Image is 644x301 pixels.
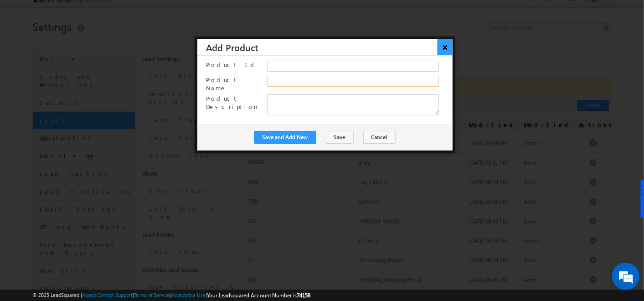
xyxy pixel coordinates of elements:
button: Save and Add New [254,131,316,144]
em: Start Chat [124,234,165,247]
label: Product Name [206,76,261,92]
h3: Add Product [206,39,453,55]
button: × [438,39,453,55]
label: Product Id [206,61,261,69]
label: Product Description [206,94,261,111]
span: © 2025 LeadSquared | | | | | [32,291,311,300]
button: Cancel [363,131,396,144]
a: Contact Support [97,292,133,298]
div: Minimize live chat window [149,5,171,26]
img: d_60004797649_company_0_60004797649 [15,48,38,60]
button: Save [326,131,354,144]
textarea: Type your message and hit 'Enter' [12,84,166,227]
a: Terms of Service [134,292,170,298]
a: About [82,292,95,298]
span: 74158 [297,292,311,299]
div: Chat with us now [47,48,153,60]
span: Your Leadsquared Account Number is [207,292,311,299]
a: Acceptable Use [171,292,206,298]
